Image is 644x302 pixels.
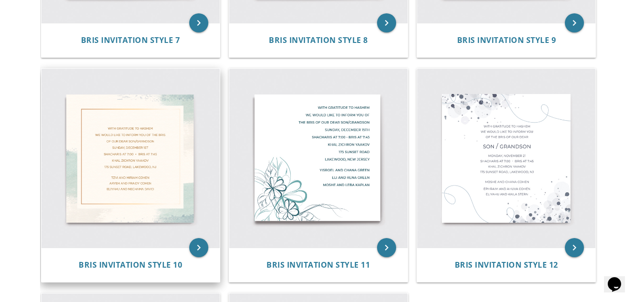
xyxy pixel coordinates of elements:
[457,36,556,45] a: Bris Invitation Style 9
[266,260,370,270] span: Bris Invitation Style 11
[81,36,180,45] a: Bris Invitation Style 7
[189,238,208,257] a: keyboard_arrow_right
[266,260,370,270] a: Bris Invitation Style 11
[565,13,584,32] a: keyboard_arrow_right
[417,69,595,247] img: Bris Invitation Style 12
[565,238,584,257] a: keyboard_arrow_right
[79,260,182,270] a: Bris Invitation Style 10
[457,35,556,45] span: Bris Invitation Style 9
[377,238,396,257] a: keyboard_arrow_right
[455,260,558,270] span: Bris Invitation Style 12
[269,36,368,45] a: Bris Invitation Style 8
[229,69,408,247] img: Bris Invitation Style 11
[41,69,220,247] img: Bris Invitation Style 10
[455,260,558,270] a: Bris Invitation Style 12
[81,35,180,45] span: Bris Invitation Style 7
[377,13,396,32] a: keyboard_arrow_right
[79,260,182,270] span: Bris Invitation Style 10
[604,264,634,292] iframe: chat widget
[269,35,368,45] span: Bris Invitation Style 8
[189,13,208,32] a: keyboard_arrow_right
